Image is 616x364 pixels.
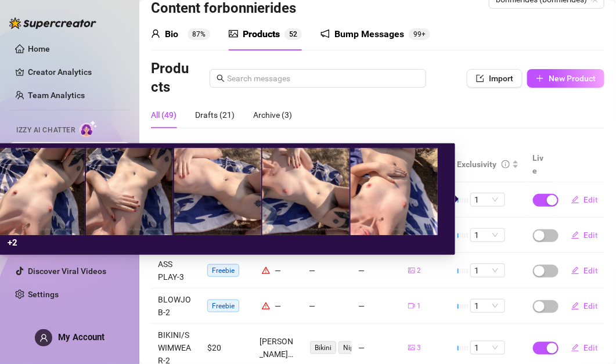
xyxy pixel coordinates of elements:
a: Home [28,44,50,53]
div: [PERSON_NAME] teases in a vibrant yellow bikini bottom and a loose green jacket, revealing her pe... [260,335,295,361]
th: Live [526,147,555,182]
span: plus [536,74,544,82]
td: ASS PLAY-3 [151,253,200,289]
span: edit [571,196,579,204]
span: Freebie [207,264,239,277]
a: Settings [28,290,59,299]
div: Bio [165,27,178,41]
span: Edit [584,301,599,311]
span: 1 [475,229,500,242]
span: picture [408,267,415,274]
span: edit [571,266,579,275]
span: 2 [293,30,297,38]
input: Search messages [227,72,419,85]
span: user [39,334,48,343]
div: — [260,300,295,312]
td: — [302,253,351,289]
button: Edit [562,261,608,280]
span: video-camera [408,302,415,309]
td: — [302,289,351,324]
span: My Account [58,332,105,343]
sup: 110 [409,28,430,40]
div: Exclusivity [458,158,497,171]
img: logo-BBDzfeDw.svg [9,17,96,29]
span: Edit [584,266,599,275]
span: notification [320,29,330,38]
div: All (49) [151,109,176,121]
button: Edit [562,338,608,357]
span: edit [571,231,579,239]
span: Bikini [310,341,336,354]
span: Izzy AI Chatter [16,125,75,136]
img: media [351,148,438,235]
span: 5 [289,30,293,38]
span: Edit [584,343,599,352]
span: Import [489,74,513,83]
img: media [262,148,350,235]
span: picture [408,344,415,351]
div: — [358,341,394,354]
span: 1 [475,264,500,277]
span: edit [571,344,579,352]
span: search [217,74,225,82]
img: AI Chatter [80,120,98,137]
h3: Products [151,60,195,97]
button: Edit [562,190,608,209]
span: edit [571,302,579,310]
span: New Product [549,74,596,83]
div: Bump Messages [334,27,404,41]
span: import [476,74,484,82]
span: 1 [417,301,422,312]
span: Nipples [338,341,372,354]
img: media [174,148,261,235]
button: Import [467,69,523,88]
span: Edit [584,195,599,204]
div: — [358,264,394,277]
strong: + 2 [8,237,17,248]
span: Freebie [207,300,239,312]
span: picture [229,29,238,38]
span: user [151,29,160,38]
div: Drafts (21) [195,109,235,121]
span: 3 [417,343,422,354]
span: Edit [584,230,599,240]
td: BLOWJOB-2 [151,289,200,324]
button: Edit [562,226,608,244]
span: 1 [475,193,500,206]
span: 1 [475,300,500,312]
sup: 87% [188,28,210,40]
a: Discover Viral Videos [28,266,106,276]
div: Products [243,27,280,41]
span: info-circle [502,160,510,168]
span: warning [262,266,270,275]
button: New Product [527,69,604,88]
span: warning [262,302,270,310]
button: Edit [562,297,608,315]
img: media [86,148,173,235]
div: — [260,264,295,277]
div: — [358,300,394,312]
div: Archive (3) [253,109,292,121]
a: Creator Analytics [28,63,121,81]
a: Team Analytics [28,91,85,100]
sup: 52 [284,28,302,40]
span: 1 [475,341,500,354]
span: 2 [417,265,422,276]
